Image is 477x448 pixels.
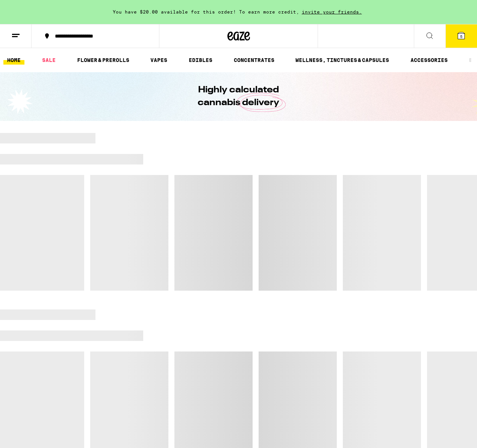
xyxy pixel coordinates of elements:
[292,56,393,65] a: WELLNESS, TINCTURES & CAPSULES
[38,56,59,65] a: SALE
[73,56,133,65] a: FLOWER & PREROLLS
[113,9,299,14] span: You have $20.00 available for this order! To earn more credit,
[407,56,451,65] a: ACCESSORIES
[230,56,278,65] a: CONCENTRATES
[299,9,365,14] span: invite your friends.
[147,56,171,65] a: VAPES
[445,24,477,48] button: 5
[185,56,216,65] a: EDIBLES
[177,84,301,109] h1: Highly calculated cannabis delivery
[460,34,462,39] span: 5
[3,56,24,65] a: HOME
